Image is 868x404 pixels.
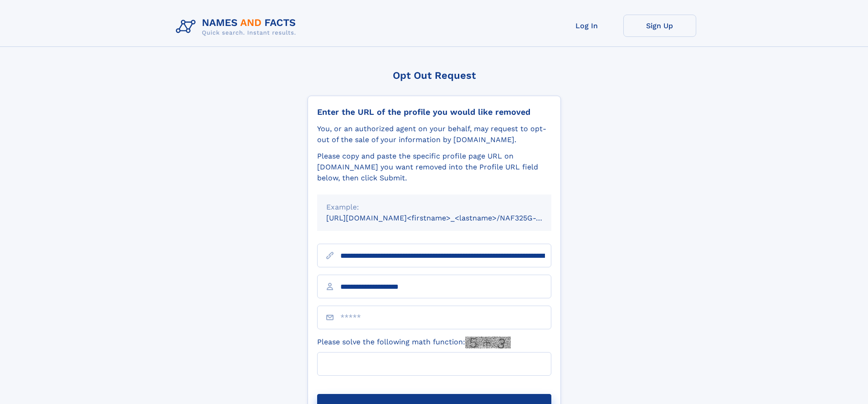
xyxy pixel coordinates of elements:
[172,15,303,39] img: Logo Names and Facts
[308,70,561,81] div: Opt Out Request
[317,107,551,117] div: Enter the URL of the profile you would like removed
[317,123,551,145] div: You, or an authorized agent on your behalf, may request to opt-out of the sale of your informatio...
[623,15,696,37] a: Sign Up
[550,15,623,37] a: Log In
[317,337,511,348] label: Please solve the following math function:
[326,202,542,213] div: Example:
[326,214,569,222] small: [URL][DOMAIN_NAME]<firstname>_<lastname>/NAF325G-xxxxxxxx
[317,151,551,184] div: Please copy and paste the specific profile page URL on [DOMAIN_NAME] you want removed into the Pr...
